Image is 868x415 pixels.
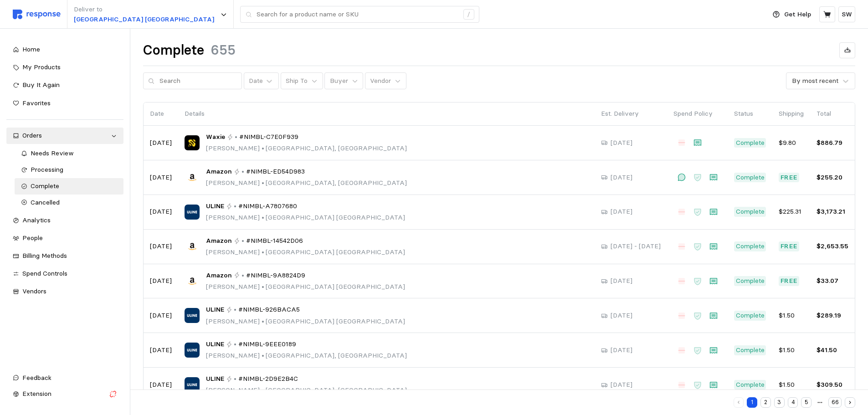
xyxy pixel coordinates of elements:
p: SW [842,10,852,20]
div: By most recent [792,76,838,86]
p: $33.07 [817,276,848,286]
p: [PERSON_NAME] [GEOGRAPHIC_DATA] [GEOGRAPHIC_DATA] [206,247,405,257]
p: $225.31 [779,207,804,217]
span: Complete [31,182,59,190]
p: [DATE] [611,173,632,183]
input: Search for a product name or SKU [257,6,458,23]
img: ULINE [185,205,200,220]
span: #NIMBL-14542D06 [246,236,303,246]
span: • [260,144,266,152]
p: $41.50 [817,345,848,355]
span: • [260,351,266,359]
p: Date [150,109,172,119]
span: ULINE [206,201,224,211]
button: SW [838,6,855,22]
span: Waxie [206,132,225,142]
span: Favorites [22,99,51,107]
span: Home [22,45,40,53]
a: Complete [15,178,123,195]
p: [DATE] [150,380,172,390]
p: $309.50 [817,380,848,390]
img: ULINE [185,343,200,358]
span: • [260,213,266,221]
p: Total [817,109,848,119]
p: [DATE] [611,311,632,321]
p: [DATE] [150,311,172,321]
span: Spend Controls [22,269,67,277]
span: Amazon [206,271,232,281]
p: • [234,339,236,349]
span: • [260,179,266,187]
a: Orders [6,128,123,144]
span: #NIMBL-9A8824D9 [246,271,305,281]
p: • [234,305,236,315]
a: Favorites [6,95,123,112]
p: $289.19 [817,311,848,321]
a: Vendors [6,283,123,300]
span: #NIMBL-ED54D983 [246,167,305,177]
span: #NIMBL-926BACA5 [238,305,300,315]
p: [DATE] [611,138,632,148]
div: / [463,9,474,20]
a: Processing [15,162,123,178]
a: My Products [6,59,123,76]
span: ULINE [206,339,224,349]
p: [DATE] [611,380,632,390]
button: 4 [788,397,798,408]
button: Vendor [365,72,406,90]
span: Amazon [206,167,232,177]
p: Complete [736,276,765,286]
p: • [241,236,244,246]
p: [PERSON_NAME] [GEOGRAPHIC_DATA] [GEOGRAPHIC_DATA] [206,213,405,223]
p: Complete [736,173,765,183]
button: Feedback [6,370,123,386]
p: $255.20 [817,173,848,183]
p: [DATE] [150,345,172,355]
span: • [260,248,266,256]
span: People [22,234,43,242]
p: • [241,271,244,281]
button: Get Help [767,6,817,23]
p: Free [781,276,798,286]
p: [DATE] [611,345,632,355]
span: Buy It Again [22,81,60,89]
a: Home [6,41,123,58]
p: [DATE] [150,276,172,286]
p: [PERSON_NAME] [GEOGRAPHIC_DATA] [GEOGRAPHIC_DATA] [206,317,405,327]
img: ULINE [185,377,200,392]
span: Billing Methods [22,251,67,260]
p: $3,173.21 [817,207,848,217]
img: svg%3e [13,10,61,19]
img: Amazon [185,273,200,288]
span: • [260,282,266,291]
p: $886.79 [817,138,848,148]
p: $1.50 [779,311,804,321]
span: • [260,317,266,325]
div: Date [249,76,263,86]
div: Orders [22,131,108,141]
span: Extension [22,389,51,398]
button: 3 [774,397,785,408]
span: My Products [22,63,61,71]
a: People [6,230,123,246]
input: Search [159,73,237,89]
p: Free [781,241,798,251]
img: Waxie [185,135,200,150]
p: Status [734,109,766,119]
p: Ship To [286,76,308,86]
p: [DATE] [611,207,632,217]
span: #NIMBL-2D9E2B4C [238,374,298,384]
p: [DATE] [611,276,632,286]
span: #NIMBL-C7E0F939 [239,132,298,142]
p: $2,653.55 [817,241,848,251]
p: Est. Delivery [601,109,661,119]
button: 66 [828,397,842,408]
a: Spend Controls [6,266,123,282]
span: Processing [31,165,63,174]
h1: Complete [143,41,204,59]
p: [DATE] [150,138,172,148]
p: Details [185,109,588,119]
span: Cancelled [31,198,60,206]
span: #NIMBL-A7807680 [238,201,297,211]
p: $1.50 [779,380,804,390]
